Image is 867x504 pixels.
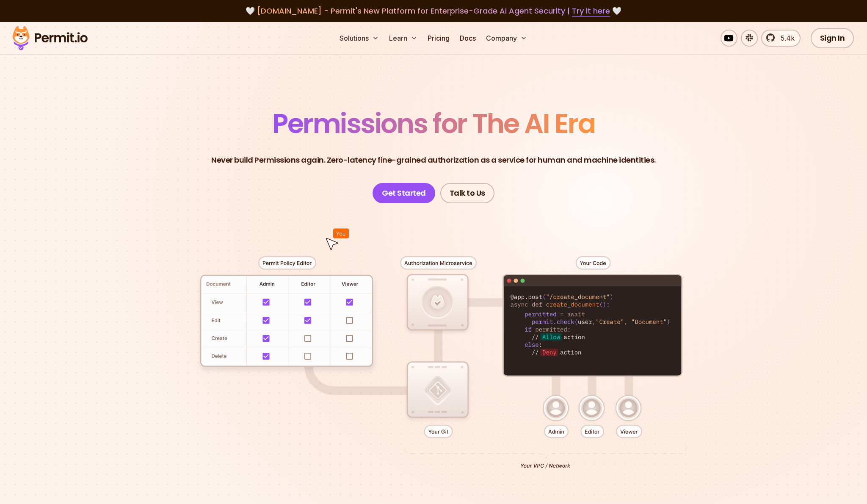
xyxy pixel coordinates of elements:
p: Never build Permissions again. Zero-latency fine-grained authorization as a service for human and... [211,154,656,166]
a: Talk to Us [440,183,494,203]
button: Solutions [336,30,382,47]
a: Sign In [811,28,854,48]
button: Learn [386,30,421,47]
a: Pricing [424,30,453,47]
a: Try it here [572,6,610,17]
span: [DOMAIN_NAME] - Permit's New Platform for Enterprise-Grade AI Agent Security | [257,6,610,16]
a: Docs [456,30,479,47]
div: 🤍 🤍 [20,5,847,17]
button: Company [483,30,530,47]
span: Permissions for The AI Era [272,105,595,142]
a: Get Started [373,183,435,203]
a: 5.4k [761,30,801,47]
img: Permit logo [8,24,91,53]
span: 5.4k [776,33,795,43]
